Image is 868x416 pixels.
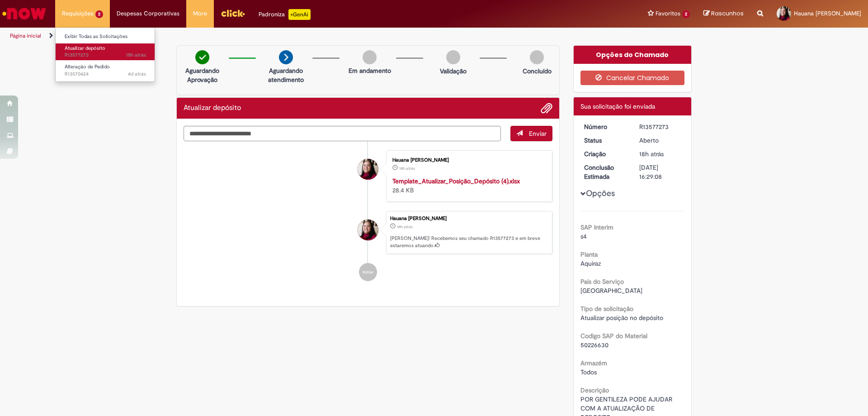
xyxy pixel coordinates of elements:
[580,305,633,313] b: Tipo de solicitação
[639,122,681,131] div: R13577273
[390,235,547,249] p: [PERSON_NAME]! Recebemos seu chamado R13577273 e em breve estaremos atuando.
[577,163,633,181] dt: Conclusão Estimada
[126,52,146,58] span: 18h atrás
[7,28,572,44] ul: Trilhas de página
[349,66,391,75] p: Em andamento
[55,27,155,82] ul: Requisições
[117,9,179,18] span: Despesas Corporativas
[95,10,103,18] span: 2
[180,66,224,84] p: Aguardando Aprovação
[56,62,155,79] a: Aberto R13570424 : Alteração de Pedido
[1,5,47,23] img: ServiceNow
[580,287,642,295] span: [GEOGRAPHIC_DATA]
[259,9,311,20] div: Padroniza
[639,150,664,158] time: 29/09/2025 14:29:05
[541,102,552,114] button: Adicionar anexos
[580,232,587,240] span: s4
[65,63,110,70] span: Alteração de Pedido
[580,259,601,268] span: Aquiraz
[126,52,146,58] time: 29/09/2025 14:29:06
[580,386,609,394] b: Descrição
[392,177,520,185] a: Template_Atualizar_Posição_Depósito (4).xlsx
[62,9,94,18] span: Requisições
[56,43,155,60] a: Aberto R13577273 : Atualizar depósito
[65,52,146,59] span: R13577273
[65,45,105,52] span: Atualizar depósito
[639,149,681,158] div: 29/09/2025 14:29:05
[580,71,685,85] button: Cancelar Chamado
[221,6,245,20] img: click_logo_yellow_360x200.png
[363,50,377,64] img: img-circle-grey.png
[195,50,209,64] img: check-circle-green.png
[128,71,146,77] time: 26/09/2025 12:27:42
[574,46,692,64] div: Opções do Chamado
[580,341,609,349] span: 50226630
[639,150,664,158] span: 18h atrás
[580,102,655,110] span: Sua solicitação foi enviada
[358,220,378,240] div: Hauana Fernanda Freitas Da Silva
[392,177,543,195] div: 28.4 KB
[580,314,663,322] span: Atualizar posição no depósito
[193,9,207,18] span: More
[580,332,647,340] b: Codigo SAP do Material
[128,71,146,77] span: 4d atrás
[399,166,415,171] time: 29/09/2025 14:29:01
[530,50,544,64] img: img-circle-grey.png
[440,67,467,76] p: Validação
[703,10,744,18] a: Rascunhos
[65,71,146,78] span: R13570424
[184,141,552,291] ul: Histórico de tíquete
[184,104,241,112] h2: Atualizar depósito Histórico de tíquete
[397,224,413,230] time: 29/09/2025 14:29:05
[288,9,311,20] p: +GenAi
[580,277,624,286] b: País do Serviço
[358,159,378,180] div: Hauana Fernanda Freitas Da Silva
[580,250,598,258] b: Planta
[56,32,155,42] a: Exibir Todas as Solicitações
[399,166,415,171] span: 18h atrás
[184,126,501,141] textarea: Digite sua mensagem aqui...
[577,122,633,131] dt: Número
[682,10,690,18] span: 2
[397,224,413,230] span: 18h atrás
[711,9,744,18] span: Rascunhos
[264,66,308,84] p: Aguardando atendimento
[10,32,41,39] a: Página inicial
[523,67,552,76] p: Concluído
[656,9,680,18] span: Favoritos
[577,149,633,158] dt: Criação
[639,136,681,145] div: Aberto
[510,126,552,141] button: Enviar
[577,136,633,145] dt: Status
[529,129,547,138] span: Enviar
[794,10,861,17] span: Hauana [PERSON_NAME]
[446,50,460,64] img: img-circle-grey.png
[392,158,543,163] div: Hauana [PERSON_NAME]
[580,223,613,231] b: SAP Interim
[580,359,607,367] b: Armazém
[580,368,597,376] span: Todos
[390,216,547,221] div: Hauana [PERSON_NAME]
[184,211,552,254] li: Hauana Fernanda Freitas Da Silva
[639,163,681,181] div: [DATE] 16:29:08
[279,50,293,64] img: arrow-next.png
